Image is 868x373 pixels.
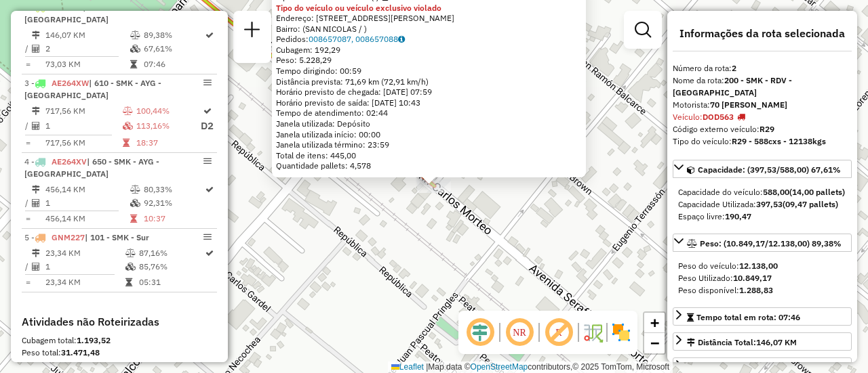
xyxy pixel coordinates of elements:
div: Código externo veículo: [673,123,852,135]
span: Ocultar NR [503,316,536,349]
strong: 1.193,52 [77,335,111,345]
div: Nome da rota: [673,74,852,99]
i: Tempo total em rota [125,278,132,286]
div: Pedidos: [276,34,582,45]
h4: Atividades não Roteirizadas [22,315,217,328]
div: Distância prevista: 71,69 km (72,91 km/h) [276,76,582,87]
span: Peso: 5.228,29 [276,55,332,65]
i: Rota otimizada [205,31,214,39]
i: % de utilização da cubagem [125,263,136,271]
td: 10:37 [143,212,204,225]
span: Peso do veículo: [678,261,778,271]
strong: 10.849,17 [733,273,772,283]
span: Ocultar deslocamento [464,316,496,349]
span: | 200 - SMK - RDV - [GEOGRAPHIC_DATA] [24,2,156,24]
span: | [426,362,428,372]
strong: R29 - 588cxs - 12138kgs [732,136,826,146]
div: Espaço livre: [678,211,846,223]
i: Distância Total [32,249,40,257]
div: Total de itens: 445,00 [276,150,582,161]
td: 113,16% [136,118,200,135]
span: DOD563 [52,2,83,12]
div: Janela utilizada início: 00:00 [276,129,582,140]
a: Exibir filtros [629,16,656,43]
i: Total de Atividades [32,263,40,271]
a: Zoom in [644,313,665,333]
span: | 650 - SMK - AYG - [GEOGRAPHIC_DATA] [24,156,159,179]
td: 717,56 KM [45,136,122,150]
td: 717,56 KM [45,104,122,118]
span: Exibir rótulo [542,316,575,349]
td: / [24,196,31,210]
td: 456,14 KM [45,212,130,225]
td: 23,34 KM [45,276,125,289]
td: 100,44% [136,104,200,118]
div: Veículo: [673,111,852,123]
strong: (09,47 pallets) [783,199,838,209]
td: 05:31 [138,276,204,289]
strong: DOD563 [703,112,734,122]
i: Rota otimizada [203,107,212,115]
td: = [24,136,31,150]
span: − [650,334,659,351]
td: 1 [45,260,125,273]
span: 146,07 KM [756,337,797,347]
td: 80,33% [143,183,204,196]
div: Capacidade do veículo: [678,186,846,198]
a: Distância Total:146,07 KM [673,332,852,351]
i: % de utilização da cubagem [130,45,140,53]
span: 4 - [24,156,159,179]
strong: 31.471,48 [61,347,100,357]
td: 73,03 KM [45,58,130,71]
div: Horário previsto de chegada: [DATE] 07:59 [276,87,582,97]
div: Peso disponível: [678,284,846,297]
div: Map data © contributors,© 2025 TomTom, Microsoft [388,361,673,373]
i: Tempo total em rota [130,215,137,223]
div: Peso: (10.849,17/12.138,00) 89,38% [673,255,852,302]
div: Capacidade: (397,53/588,00) 67,61% [673,181,852,228]
span: AE264XV [52,156,87,167]
span: Cubagem: 192,29 [276,45,340,55]
div: Peso total: [22,347,217,359]
i: % de utilização do peso [125,249,136,257]
span: GNM227 [52,232,85,242]
a: 008657087, 008657088 [309,34,405,44]
a: OpenStreetMap [471,362,528,372]
i: % de utilização do peso [130,31,140,39]
div: Tempo dirigindo: 00:59 [276,66,582,76]
strong: 12.138,00 [739,261,778,271]
strong: 70 [PERSON_NAME] [710,100,787,110]
strong: 1.288,83 [739,285,773,295]
span: Capacidade: (397,53/588,00) 67,61% [698,164,841,175]
i: Rota otimizada [205,249,214,257]
td: 456,14 KM [45,183,130,196]
strong: 588,00 [763,187,789,197]
div: Bairro: (SAN NICOLAS / ) [276,24,582,35]
div: Horário previsto de saída: [DATE] 10:43 [276,97,582,108]
span: | 610 - SMK - AYG - [GEOGRAPHIC_DATA] [24,78,161,100]
div: Quantidade pallets: 4,578 [276,160,582,171]
td: 67,61% [143,42,204,56]
span: 5 - [24,232,149,242]
span: + [650,314,659,331]
i: Total de Atividades [32,45,40,53]
i: Observações [398,35,405,43]
td: = [24,212,31,225]
div: Tipo do veículo: [673,135,852,148]
span: 2 - [24,2,156,24]
td: / [24,42,31,56]
div: Distância Total: [687,336,797,349]
span: Peso: (10.849,17/12.138,00) 89,38% [700,238,842,248]
em: Opções [203,233,212,241]
div: Capacidade Utilizada: [678,198,846,211]
div: Cubagem total: [22,334,217,347]
div: Motorista: [673,99,852,111]
i: % de utilização do peso [123,107,133,115]
i: Rota otimizada [205,185,214,194]
h4: Informações da rota selecionada [673,27,852,40]
i: Tempo total em rota [130,60,137,68]
td: / [24,118,31,135]
td: 85,76% [138,260,204,273]
td: 18:37 [136,136,200,150]
a: Capacidade: (397,53/588,00) 67,61% [673,160,852,178]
